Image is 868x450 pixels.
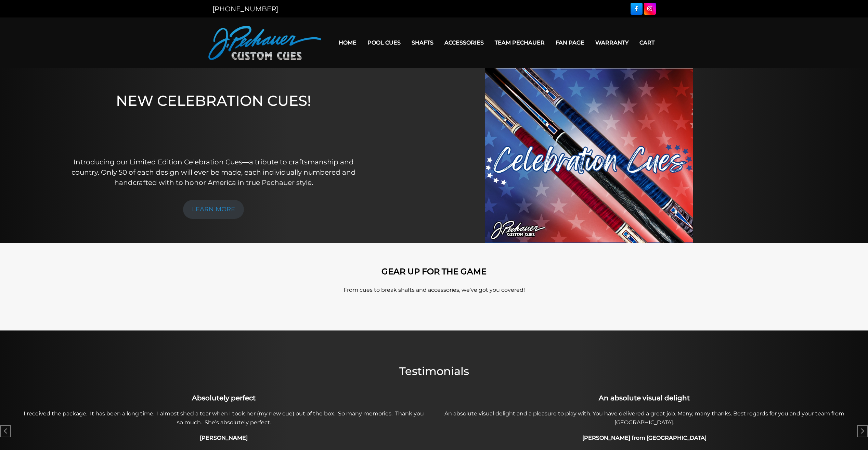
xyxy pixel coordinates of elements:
a: Team Pechauer [489,34,550,51]
a: Home [333,34,362,51]
a: Shafts [406,34,439,51]
a: Fan Page [550,34,590,51]
a: LEARN MORE [183,200,244,219]
img: Pechauer Custom Cues [208,26,321,60]
h1: NEW CELEBRATION CUES! [68,92,359,147]
a: Cart [634,34,660,51]
div: 1 / 49 [17,392,431,445]
p: Introducing our Limited Edition Celebration Cues—a tribute to craftsmanship and country. Only 50 ... [68,157,359,188]
p: An absolute visual delight and a pleasure to play with. You have delivered a great job. Many, man... [438,409,851,427]
h3: Absolutely perfect [17,393,430,403]
h4: [PERSON_NAME] from [GEOGRAPHIC_DATA] [438,434,851,442]
h4: [PERSON_NAME] [17,434,430,442]
a: Warranty [590,34,634,51]
div: 2 / 49 [438,392,851,445]
p: From cues to break shafts and accessories, we’ve got you covered! [239,286,629,294]
strong: GEAR UP FOR THE GAME [381,266,487,276]
a: Pool Cues [362,34,406,51]
a: Accessories [439,34,489,51]
a: [PHONE_NUMBER] [212,5,278,13]
p: I received the package. It has been a long time. I almost shed a tear when I took her (my new cue... [17,409,430,427]
h3: An absolute visual delight [438,393,851,403]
